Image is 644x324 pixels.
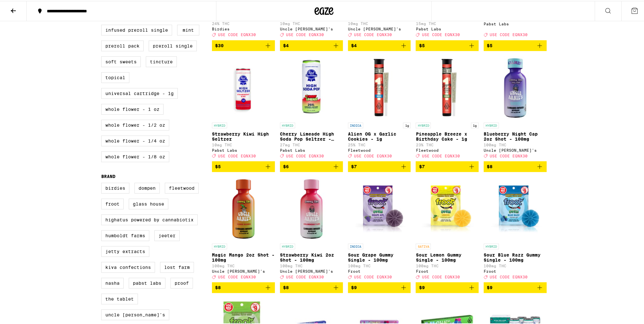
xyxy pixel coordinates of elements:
span: USE CODE EQNX30 [354,32,392,36]
p: 15mg THC [416,21,479,25]
button: Add to bag [416,281,479,292]
p: Pineapple Breeze x Birthday Cake - 1g [416,130,479,141]
p: Strawberry Kiwi 2oz Shot - 100mg [280,251,343,262]
p: HYBRID [280,243,295,248]
span: USE CODE EQNX30 [286,274,324,278]
div: Fleetwood [348,147,411,151]
label: The Tablet [101,293,138,303]
label: Dompen [134,182,160,193]
div: Uncle [PERSON_NAME]'s [348,26,411,30]
span: USE CODE EQNX30 [490,153,528,157]
p: 10mg THC [280,21,343,25]
p: Blueberry Night Cap 2oz Shot - 100mg [484,130,547,141]
p: 100mg THC [348,263,411,267]
span: $8 [283,284,289,289]
label: Kiva Confections [101,261,155,272]
a: Open page for Alien OG x Garlic Cookies - 1g from Fleetwood [348,55,411,160]
p: HYBRID [484,122,499,127]
label: Uncle [PERSON_NAME]'s [101,308,169,319]
p: Alien OG x Garlic Cookies - 1g [348,130,411,141]
img: Uncle Arnie's - Strawberry Kiwi 2oz Shot - 100mg [280,176,343,239]
img: Froot - Sour Blue Razz Gummy Single - 100mg [484,176,547,239]
label: NASHA [101,277,124,288]
p: SATIVA [416,243,431,248]
a: Open page for Sour Lemon Gummy Single - 100mg from Froot [416,176,479,281]
label: Infused Preroll Single [101,24,172,35]
img: Fleetwood - Pineapple Breeze x Birthday Cake - 1g [416,55,479,118]
span: USE CODE EQNX30 [354,153,392,157]
span: USE CODE EQNX30 [490,32,528,36]
span: USE CODE EQNX30 [286,32,324,36]
legend: Brand [101,173,115,178]
button: Add to bag [280,281,343,292]
label: Glass House [129,198,168,208]
label: Jeeter [154,229,180,240]
div: Uncle [PERSON_NAME]'s [280,268,343,272]
div: Pabst Labs [416,26,479,30]
a: Open page for Pineapple Breeze x Birthday Cake - 1g from Fleetwood [416,55,479,160]
label: Proof [170,277,193,288]
div: Birdies [212,26,275,30]
a: Open page for Strawberry Kiwi 2oz Shot - 100mg from Uncle Arnie's [280,176,343,281]
span: $9 [487,284,492,289]
button: Add to bag [280,160,343,171]
a: Open page for Cherry Limeade High Soda Pop Seltzer - 25mg from Pabst Labs [280,55,343,160]
span: $9 [351,284,357,289]
label: Whole Flower - 1/8 oz [101,150,169,161]
div: Pabst Labs [280,147,343,151]
p: HYBRID [416,122,431,127]
div: Pabst Labs [212,147,275,151]
span: USE CODE EQNX30 [354,274,392,278]
p: INDICA [348,243,363,248]
p: Magic Mango 2oz Shot - 100mg [212,251,275,262]
div: Froot [416,268,479,272]
span: $30 [215,42,224,47]
label: Mint [177,24,199,35]
div: Pabst Labs [484,21,547,25]
div: Froot [484,268,547,272]
a: Open page for Strawberry Kiwi High Seltzer from Pabst Labs [212,55,275,160]
p: 27mg THC [280,142,343,146]
img: Uncle Arnie's - Blueberry Night Cap 2oz Shot - 100mg [484,55,547,118]
p: INDICA [348,122,363,127]
p: 100mg THC [484,263,547,267]
img: Pabst Labs - Strawberry Kiwi High Seltzer [212,55,275,118]
button: Add to bag [348,160,411,171]
img: Froot - Sour Lemon Gummy Single - 100mg [416,176,479,239]
span: $4 [283,42,289,47]
span: USE CODE EQNX30 [490,274,528,278]
label: Highatus Powered by Cannabiotix [101,213,198,224]
img: Fleetwood - Alien OG x Garlic Cookies - 1g [348,55,411,118]
button: Add to bag [348,39,411,50]
p: 10mg THC [348,21,411,25]
p: HYBRID [212,243,227,248]
p: 25% THC [348,142,411,146]
p: 100mg THC [280,263,343,267]
span: USE CODE EQNX30 [218,153,256,157]
div: Froot [348,268,411,272]
a: Open page for Blueberry Night Cap 2oz Shot - 100mg from Uncle Arnie's [484,55,547,160]
span: $5 [487,42,492,47]
p: Sour Blue Razz Gummy Single - 100mg [484,251,547,262]
span: $4 [351,42,357,47]
img: Uncle Arnie's - Magic Mango 2oz Shot - 100mg [212,176,275,239]
label: Pabst Labs [129,277,165,288]
label: Preroll Pack [101,40,144,50]
label: Topical [101,71,129,82]
label: Fleetwood [165,182,199,193]
button: Add to bag [484,39,547,50]
span: Hi. Need any help? [4,4,46,10]
span: $7 [419,163,424,168]
button: Add to bag [484,160,547,171]
button: Add to bag [212,39,275,50]
span: $5 [419,42,424,47]
label: Jetty Extracts [101,245,149,256]
span: USE CODE EQNX30 [422,153,460,157]
span: USE CODE EQNX30 [422,32,460,36]
button: Add to bag [212,160,275,171]
p: 1g [471,122,479,127]
div: Fleetwood [416,147,479,151]
label: Humboldt Farms [101,229,149,240]
span: $6 [283,163,289,168]
img: Pabst Labs - Cherry Limeade High Soda Pop Seltzer - 25mg [280,55,343,118]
